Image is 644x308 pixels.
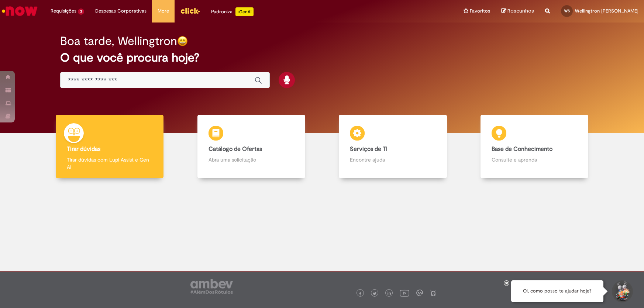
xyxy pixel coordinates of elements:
img: logo_footer_facebook.png [358,292,362,295]
img: logo_footer_ambev_rotulo_gray.png [190,279,233,294]
img: logo_footer_naosei.png [430,290,437,296]
b: Tirar dúvidas [67,145,100,153]
span: Favoritos [470,7,490,15]
img: click_logo_yellow_360x200.png [180,5,200,16]
span: Wellingtron [PERSON_NAME] [575,8,638,14]
p: Encontre ajuda [350,156,435,163]
span: More [158,7,169,15]
a: Rascunhos [501,8,534,15]
img: ServiceNow [1,4,39,18]
a: Serviços de TI Encontre ajuda [322,115,464,179]
p: +GenAi [235,7,254,16]
div: Padroniza [211,7,254,16]
h2: O que você procura hoje? [60,51,584,64]
span: Rascunhos [507,7,534,14]
a: Base de Conhecimento Consulte e aprenda [464,115,605,179]
h2: Boa tarde, Wellingtron [60,35,177,48]
span: 3 [78,8,84,15]
div: Oi, como posso te ajudar hoje? [511,280,603,302]
p: Consulte e aprenda [492,156,577,163]
button: Iniciar Conversa de Suporte [611,280,633,302]
span: Despesas Corporativas [95,7,147,15]
img: logo_footer_workplace.png [416,290,423,296]
img: logo_footer_linkedin.png [388,291,391,296]
span: WS [564,8,570,13]
a: Tirar dúvidas Tirar dúvidas com Lupi Assist e Gen Ai [39,115,180,179]
b: Catálogo de Ofertas [209,145,262,153]
img: logo_footer_twitter.png [373,292,376,295]
a: Catálogo de Ofertas Abra uma solicitação [180,115,322,179]
p: Tirar dúvidas com Lupi Assist e Gen Ai [67,156,152,171]
b: Serviços de TI [350,145,388,153]
img: logo_footer_youtube.png [400,288,409,298]
p: Abra uma solicitação [209,156,294,163]
img: happy-face.png [177,36,188,46]
span: Requisições [51,7,76,15]
b: Base de Conhecimento [492,145,552,153]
